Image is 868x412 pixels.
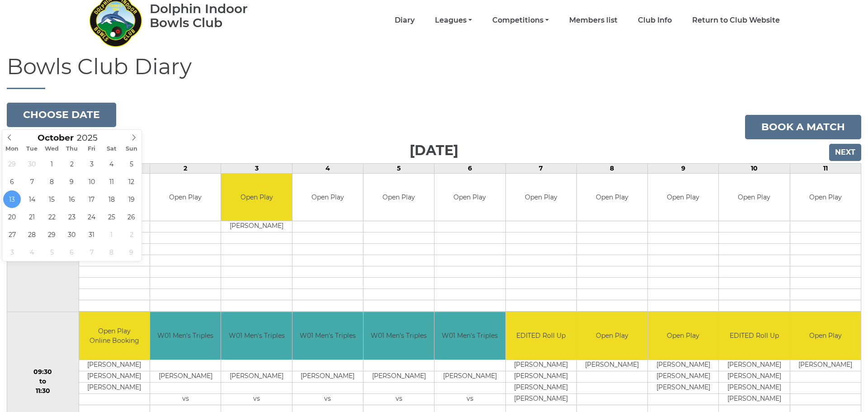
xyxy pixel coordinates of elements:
[719,312,789,360] td: EDITED Roll Up
[63,226,80,243] span: October 30, 2025
[7,55,861,89] h1: Bowls Club Diary
[434,371,505,382] td: [PERSON_NAME]
[648,382,718,393] td: [PERSON_NAME]
[292,312,363,360] td: W01 Men's Triples
[43,173,61,190] span: October 8, 2025
[790,312,861,360] td: Open Play
[2,146,22,152] span: Mon
[150,163,221,173] td: 2
[123,208,140,226] span: October 26, 2025
[363,174,434,221] td: Open Play
[648,371,718,382] td: [PERSON_NAME]
[363,371,434,382] td: [PERSON_NAME]
[648,312,718,360] td: Open Play
[648,174,718,221] td: Open Play
[434,174,505,221] td: Open Play
[3,155,21,173] span: September 29, 2025
[719,360,789,371] td: [PERSON_NAME]
[42,146,62,152] span: Wed
[221,312,292,360] td: W01 Men's Triples
[83,226,100,243] span: October 31, 2025
[577,312,647,360] td: Open Play
[719,174,789,221] td: Open Play
[790,174,861,221] td: Open Play
[3,173,21,190] span: October 6, 2025
[103,226,120,243] span: November 1, 2025
[363,163,434,173] td: 5
[506,382,576,393] td: [PERSON_NAME]
[150,2,277,30] div: Dolphin Indoor Bowls Club
[103,208,120,226] span: October 25, 2025
[506,174,576,221] td: Open Play
[79,382,150,393] td: [PERSON_NAME]
[74,133,109,143] input: Scroll to increment
[434,163,505,173] td: 6
[63,173,80,190] span: October 9, 2025
[577,174,647,221] td: Open Play
[648,360,718,371] td: [PERSON_NAME]
[83,155,100,173] span: October 3, 2025
[7,103,116,127] button: Choose date
[506,393,576,405] td: [PERSON_NAME]
[23,243,41,261] span: November 4, 2025
[829,144,861,161] input: Next
[745,115,861,139] a: Book a match
[292,163,363,173] td: 4
[221,393,292,405] td: vs
[506,360,576,371] td: [PERSON_NAME]
[434,312,505,360] td: W01 Men's Triples
[83,190,100,208] span: October 17, 2025
[43,243,61,261] span: November 5, 2025
[122,146,142,152] span: Sun
[43,190,61,208] span: October 15, 2025
[79,312,150,360] td: Open Play Online Booking
[221,371,292,382] td: [PERSON_NAME]
[221,221,292,232] td: [PERSON_NAME]
[576,163,647,173] td: 8
[577,360,647,371] td: [PERSON_NAME]
[23,226,41,243] span: October 28, 2025
[103,190,120,208] span: October 18, 2025
[719,382,789,393] td: [PERSON_NAME]
[363,312,434,360] td: W01 Men's Triples
[123,155,140,173] span: October 5, 2025
[692,15,780,25] a: Return to Club Website
[506,312,576,360] td: EDITED Roll Up
[63,155,80,173] span: October 2, 2025
[83,208,100,226] span: October 24, 2025
[435,15,472,25] a: Leagues
[292,371,363,382] td: [PERSON_NAME]
[719,393,789,405] td: [PERSON_NAME]
[123,190,140,208] span: October 19, 2025
[82,146,102,152] span: Fri
[103,155,120,173] span: October 4, 2025
[23,173,41,190] span: October 7, 2025
[505,163,576,173] td: 7
[83,173,100,190] span: October 10, 2025
[23,155,41,173] span: September 30, 2025
[3,190,21,208] span: October 13, 2025
[63,190,80,208] span: October 16, 2025
[38,134,74,142] span: Scroll to increment
[150,371,221,382] td: [PERSON_NAME]
[648,163,719,173] td: 9
[719,163,790,173] td: 10
[62,146,82,152] span: Thu
[83,243,100,261] span: November 7, 2025
[23,208,41,226] span: October 21, 2025
[23,190,41,208] span: October 14, 2025
[292,393,363,405] td: vs
[63,208,80,226] span: October 23, 2025
[79,371,150,382] td: [PERSON_NAME]
[123,173,140,190] span: October 12, 2025
[123,226,140,243] span: November 2, 2025
[63,243,80,261] span: November 6, 2025
[123,243,140,261] span: November 9, 2025
[3,243,21,261] span: November 3, 2025
[43,226,61,243] span: October 29, 2025
[221,174,292,221] td: Open Play
[150,312,221,360] td: W01 Men's Triples
[395,15,415,25] a: Diary
[102,146,122,152] span: Sat
[43,208,61,226] span: October 22, 2025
